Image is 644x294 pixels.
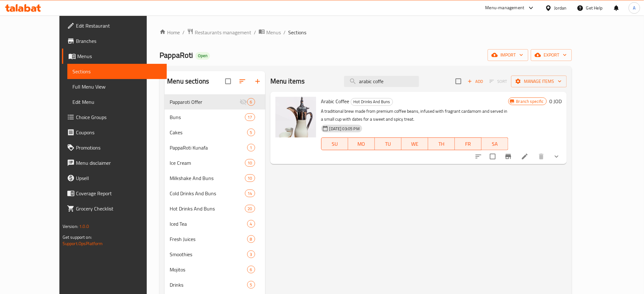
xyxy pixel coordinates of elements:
span: 10 [245,160,255,166]
span: Select section [452,75,465,88]
button: Add [465,77,485,86]
span: Edit Restaurant [76,22,162,30]
div: items [247,144,255,151]
div: PappaRoti Kunafa1 [165,140,265,155]
span: MO [351,139,372,149]
span: 8 [247,236,255,242]
div: Ice Cream10 [165,155,265,170]
span: Cakes [170,129,247,136]
span: Buns [170,113,245,121]
div: Mojitos6 [165,262,265,277]
button: TU [375,137,402,150]
span: Get support on: [63,233,92,241]
div: Jordan [554,4,567,11]
nav: breadcrumb [159,28,572,37]
span: Promotions [76,144,162,151]
a: Branches [62,33,167,49]
h2: Menu items [270,77,305,86]
span: Version: [63,222,78,231]
a: Full Menu View [67,79,167,94]
span: TU [377,139,399,149]
span: 5 [247,130,255,136]
button: export [531,49,572,61]
div: Cakes5 [165,125,265,140]
span: Branch specific [514,98,546,104]
div: PappaRoti Kunafa [170,144,247,151]
button: sort-choices [471,149,486,164]
div: Cold Drinks And Buns [170,190,245,197]
img: Arabic Coffee [275,97,316,137]
li: / [182,29,185,36]
span: 1 [247,145,255,151]
div: items [247,98,255,106]
span: Open [195,53,210,58]
a: Support.OpsPlatform [63,239,103,248]
span: Manage items [516,77,562,85]
span: Select to update [486,150,499,163]
h2: Menu sections [167,77,209,86]
span: Edit Menu [72,98,162,106]
span: Coverage Report [76,190,162,197]
span: Restaurants management [195,29,251,36]
span: Add item [465,77,485,86]
span: Mojitos [170,266,247,273]
a: Coverage Report [62,186,167,201]
button: show more [549,149,564,164]
a: Menus [62,49,167,64]
li: / [283,29,286,36]
svg: Show Choices [553,153,560,160]
div: Open [195,52,210,60]
button: delete [534,149,549,164]
span: SA [484,139,506,149]
div: Milkshake And Buns [170,174,245,182]
span: Full Menu View [72,83,162,90]
div: Cold Drinks And Buns14 [165,186,265,201]
div: Buns17 [165,110,265,125]
span: Smoothies [170,251,247,258]
span: Arabic Coffee [321,97,349,106]
span: Iced Tea [170,220,247,228]
input: search [344,76,419,87]
button: Branch-specific-item [501,149,516,164]
li: / [254,29,256,36]
a: Coupons [62,125,167,140]
button: FR [455,137,482,150]
span: Hot Drinks And Buns [351,98,393,105]
div: Milkshake And Buns10 [165,170,265,186]
span: Sort sections [235,74,250,89]
span: 10 [245,175,255,181]
div: items [247,266,255,273]
svg: Inactive section [240,98,247,106]
div: items [245,205,255,212]
span: SU [324,139,346,149]
button: Add section [250,74,265,89]
span: FR [458,139,479,149]
button: WE [402,137,428,150]
span: Add [467,78,484,85]
span: Hot Drinks And Buns [170,205,245,212]
div: Hot Drinks And Buns [351,98,393,106]
div: Ice Cream [170,159,245,167]
span: 5 [247,282,255,288]
span: Select all sections [221,75,235,88]
span: 4 [247,221,255,227]
button: Manage items [511,76,567,87]
a: Home [159,29,180,36]
div: Fresh Juices8 [165,231,265,247]
span: WE [404,139,426,149]
a: Upsell [62,170,167,186]
span: PappaRoti [159,48,193,62]
button: SA [482,137,508,150]
a: Sections [67,64,167,79]
button: TH [428,137,455,150]
span: Menus [77,52,162,60]
a: Promotions [62,140,167,155]
span: Menu disclaimer [76,159,162,167]
span: Choice Groups [76,113,162,121]
a: Restaurants management [187,28,251,37]
span: Sections [288,29,306,36]
span: Papparoti Offer [170,98,239,106]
